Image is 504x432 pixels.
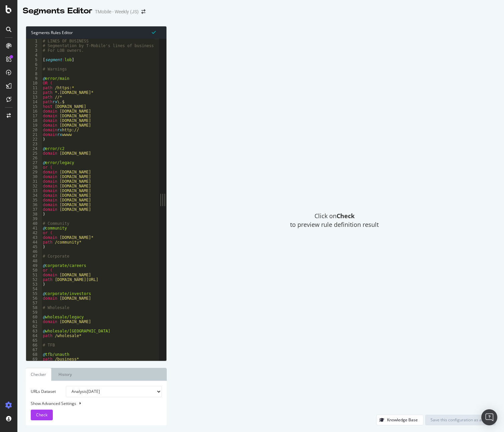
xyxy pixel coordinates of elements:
div: 18 [26,118,42,123]
button: Save this configuration as active [425,415,496,425]
div: 3 [26,48,42,53]
div: 65 [26,338,42,343]
div: 4 [26,53,42,57]
div: 61 [26,319,42,324]
div: 58 [26,305,42,310]
div: 19 [26,123,42,128]
div: 55 [26,291,42,296]
div: 56 [26,296,42,301]
div: 68 [26,352,42,357]
div: 11 [26,86,42,90]
div: 51 [26,273,42,277]
div: 40 [26,221,42,226]
div: 21 [26,132,42,137]
div: 52 [26,277,42,282]
div: 29 [26,170,42,174]
div: 66 [26,343,42,347]
div: 69 [26,357,42,362]
div: 39 [26,217,42,221]
div: 49 [26,263,42,268]
div: 10 [26,81,42,86]
div: 12 [26,90,42,95]
div: 20 [26,128,42,132]
div: Segments Editor [23,5,92,17]
div: 15 [26,104,42,109]
div: 67 [26,347,42,352]
div: 46 [26,249,42,254]
div: 32 [26,184,42,188]
div: 38 [26,212,42,217]
a: Knowledge Base [376,417,423,423]
div: 17 [26,114,42,118]
div: 13 [26,95,42,100]
div: 31 [26,179,42,184]
strong: Check [337,212,355,220]
div: 8 [26,71,42,76]
div: 59 [26,310,42,315]
div: Segments Rules Editor [26,26,166,39]
div: 48 [26,259,42,263]
div: 37 [26,207,42,212]
label: URLs Dataset [26,386,61,397]
a: History [53,368,77,381]
button: Check [31,410,53,420]
div: 14 [26,100,42,104]
div: 30 [26,174,42,179]
div: 57 [26,301,42,305]
div: 42 [26,231,42,235]
div: 22 [26,137,42,142]
div: Save this configuration as active [430,417,490,423]
div: 50 [26,268,42,273]
div: 6 [26,62,42,67]
div: 47 [26,254,42,259]
div: 64 [26,333,42,338]
div: 54 [26,287,42,291]
div: 27 [26,160,42,165]
span: Syntax is valid [152,29,156,35]
div: 35 [26,198,42,202]
div: 62 [26,324,42,329]
div: Open Intercom Messenger [481,409,497,425]
div: 63 [26,329,42,333]
div: 25 [26,151,42,156]
div: 16 [26,109,42,114]
div: 24 [26,146,42,151]
div: 23 [26,142,42,146]
div: arrow-right-arrow-left [141,9,145,14]
div: 26 [26,156,42,160]
button: Knowledge Base [376,415,423,425]
div: 34 [26,193,42,198]
div: 33 [26,188,42,193]
div: 41 [26,226,42,231]
div: TMobile - Weekly (JS) [95,8,139,15]
div: 53 [26,282,42,287]
div: 7 [26,67,42,71]
div: 44 [26,240,42,245]
div: 36 [26,202,42,207]
div: 43 [26,235,42,240]
span: Click on to preview rule definition result [290,212,379,229]
div: 5 [26,57,42,62]
div: 1 [26,39,42,43]
div: Show Advanced Settings [26,401,157,406]
div: 60 [26,315,42,319]
div: 2 [26,43,42,48]
span: Check [36,412,47,418]
div: 9 [26,76,42,81]
div: 45 [26,245,42,249]
a: Checker [26,368,51,381]
div: Knowledge Base [387,417,418,423]
div: 28 [26,165,42,170]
